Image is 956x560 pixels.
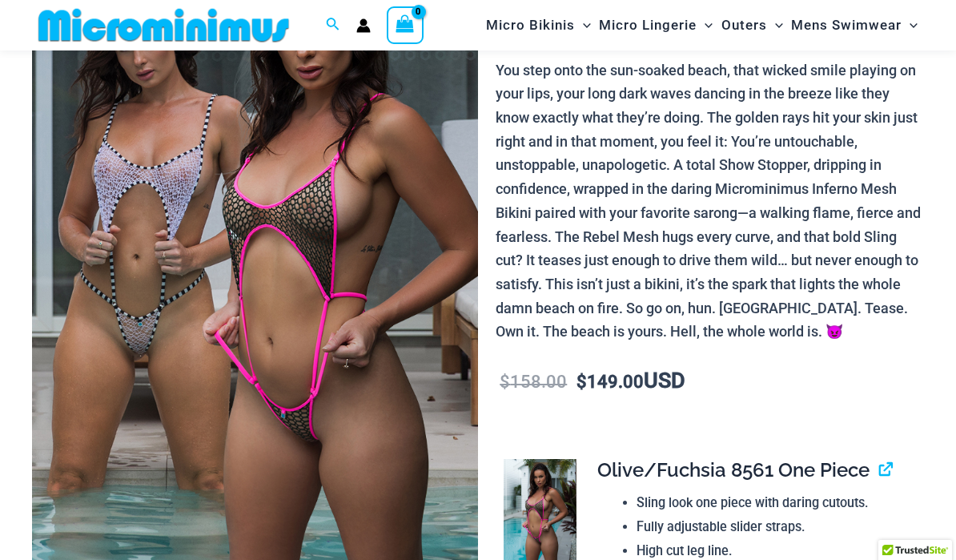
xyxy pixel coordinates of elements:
p: You step onto the sun-soaked beach, that wicked smile playing on your lips, your long dark waves ... [496,58,924,344]
span: Micro Lingerie [599,5,697,46]
a: Micro BikinisMenu ToggleMenu Toggle [482,5,595,46]
span: $ [500,372,510,392]
bdi: 158.00 [500,372,567,392]
nav: Site Navigation [480,2,924,48]
span: Olive/Fuchsia 8561 One Piece [597,458,870,481]
img: MM SHOP LOGO FLAT [32,7,295,43]
span: Menu Toggle [697,5,713,46]
a: Search icon link [326,15,340,35]
span: Menu Toggle [902,5,918,46]
span: Mens Swimwear [791,5,902,46]
span: Menu Toggle [575,5,591,46]
bdi: 149.00 [576,372,644,392]
span: Menu Toggle [767,5,783,46]
p: USD [496,369,924,394]
a: OutersMenu ToggleMenu Toggle [717,5,787,46]
span: $ [576,372,587,392]
a: Micro LingerieMenu ToggleMenu Toggle [595,5,717,46]
a: View Shopping Cart, empty [387,6,424,43]
span: Micro Bikinis [486,5,575,46]
li: Sling look one piece with daring cutouts. [637,491,911,515]
a: Account icon link [356,18,371,33]
span: Outers [721,5,767,46]
li: Fully adjustable slider straps. [637,515,911,539]
a: Mens SwimwearMenu ToggleMenu Toggle [787,5,922,46]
